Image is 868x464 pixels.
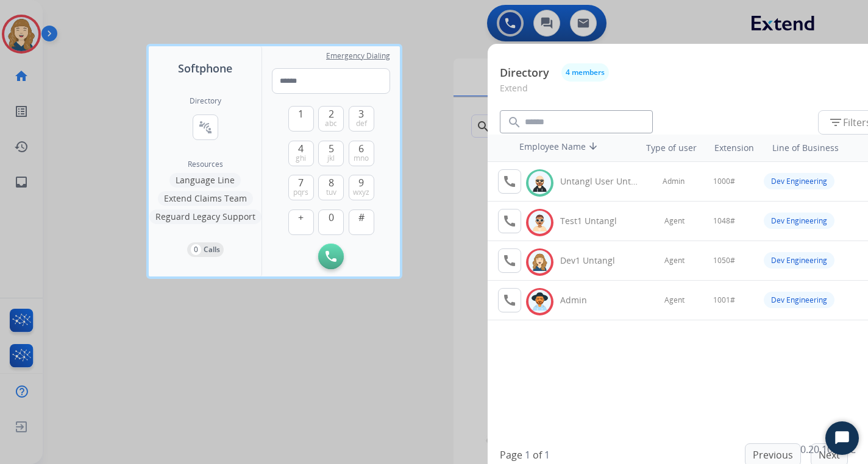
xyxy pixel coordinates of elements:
[349,106,374,132] button: 3def
[158,191,253,206] button: Extend Claims Team
[329,210,334,225] span: 0
[664,256,685,265] span: Agent
[560,175,642,188] div: Untangl User Untangl
[764,252,834,269] div: Dev Engineering
[296,153,306,163] span: ghi
[356,119,367,128] span: def
[713,256,735,265] span: 1050#
[586,141,600,155] mat-icon: arrow_downward
[834,430,851,447] svg: Open Chat
[190,96,221,106] h2: Directory
[358,141,364,156] span: 6
[560,215,642,227] div: Test1 Untangl
[187,242,224,257] button: 0Calls
[713,177,735,186] span: 1000#
[198,120,213,135] mat-icon: connect_without_contact
[764,213,834,229] div: Dev Engineering
[507,115,522,130] mat-icon: search
[713,216,735,226] span: 1048#
[533,448,542,462] p: of
[560,294,642,306] div: Admin
[825,421,859,455] button: Start Chat
[149,209,261,224] button: Reguard Legacy Support
[560,255,642,267] div: Dev1 Untangl
[298,210,304,225] span: +
[191,244,201,255] p: 0
[298,107,304,121] span: 1
[318,106,344,132] button: 2abc
[663,177,685,186] span: Admin
[531,213,549,232] img: avatar
[318,209,344,235] button: 0
[531,174,549,192] img: avatar
[327,153,335,163] span: jkl
[288,141,314,166] button: 4ghi
[358,107,364,121] span: 3
[329,107,334,121] span: 2
[349,175,374,200] button: 9wxyz
[326,51,390,61] span: Emergency Dialing
[325,251,336,262] img: call-button
[178,60,232,77] span: Softphone
[800,442,856,457] p: 0.20.1027RC
[169,173,241,188] button: Language Line
[358,175,364,190] span: 9
[764,292,834,308] div: Dev Engineering
[713,295,735,305] span: 1001#
[502,214,517,228] mat-icon: call
[502,253,517,268] mat-icon: call
[354,153,369,163] span: mno
[204,244,220,255] p: Calls
[329,175,334,190] span: 8
[828,115,843,130] mat-icon: filter_list
[188,160,223,169] span: Resources
[349,209,374,235] button: #
[298,141,304,156] span: 4
[500,448,522,462] p: Page
[353,188,369,197] span: wxyz
[318,141,344,166] button: 5jkl
[764,173,834,189] div: Dev Engineering
[326,188,336,197] span: tuv
[502,293,517,308] mat-icon: call
[664,216,685,226] span: Agent
[288,175,314,200] button: 7pqrs
[500,65,549,81] p: Directory
[349,141,374,166] button: 6mno
[298,175,304,190] span: 7
[502,174,517,189] mat-icon: call
[708,136,760,160] th: Extension
[531,292,549,311] img: avatar
[318,175,344,200] button: 8tuv
[561,63,609,82] button: 4 members
[629,136,703,160] th: Type of user
[325,119,337,128] span: abc
[358,210,365,225] span: #
[531,253,549,272] img: avatar
[329,141,334,156] span: 5
[293,188,308,197] span: pqrs
[513,135,623,161] th: Employee Name
[288,209,314,235] button: +
[664,295,685,305] span: Agent
[288,106,314,132] button: 1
